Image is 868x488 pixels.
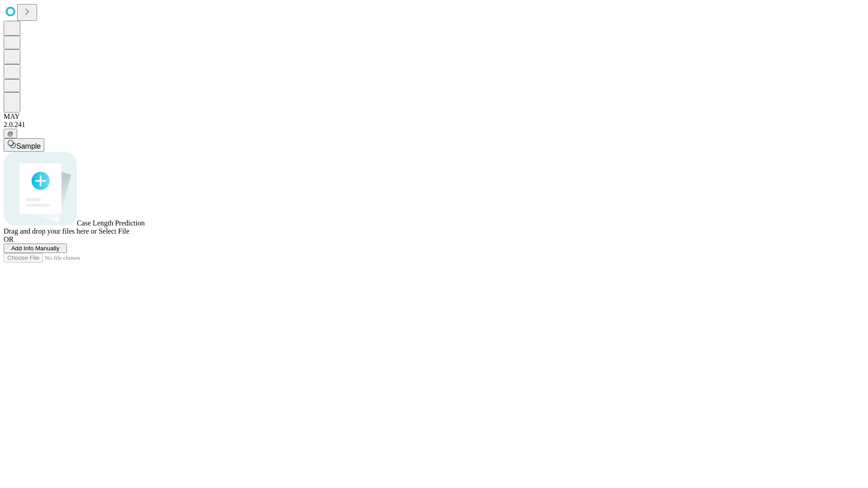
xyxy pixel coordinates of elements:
div: 2.0.241 [4,121,864,129]
span: @ [7,130,14,137]
span: OR [4,235,14,243]
div: MAY [4,113,864,121]
button: Add Info Manually [4,244,67,253]
button: Sample [4,138,44,152]
span: Drag and drop your files here or [4,227,97,235]
span: Select File [99,227,129,235]
span: Add Info Manually [11,245,60,252]
button: @ [4,129,17,138]
span: Sample [16,142,41,150]
span: Case Length Prediction [77,219,145,227]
